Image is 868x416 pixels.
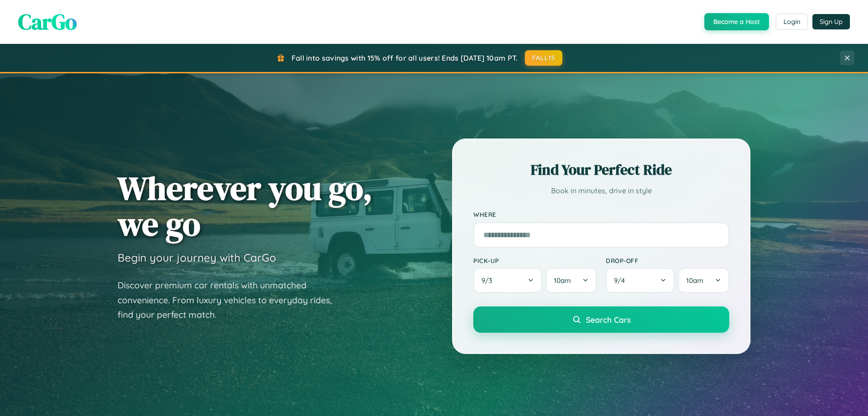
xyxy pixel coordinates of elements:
[606,268,675,293] button: 9/4
[473,268,542,293] button: 9/3
[292,53,518,62] span: Fall into savings with 15% off for all users! Ends [DATE] 10am PT.
[118,170,373,242] h1: Wherever you go, we go
[473,160,729,180] h2: Find Your Perfect Ride
[473,211,729,219] label: Where
[614,276,629,285] span: 9 / 4
[686,276,703,285] span: 10am
[678,268,729,293] button: 10am
[481,276,497,285] span: 9 / 3
[586,315,631,325] span: Search Cars
[473,184,729,197] p: Book in minutes, drive in style
[473,306,729,333] button: Search Cars
[776,14,808,30] button: Login
[606,257,729,264] label: Drop-off
[18,7,77,37] span: CarGo
[118,278,344,322] p: Discover premium car rentals with unmatched convenience. From luxury vehicles to everyday rides, ...
[525,50,563,66] button: FALL15
[118,251,276,264] h3: Begin your journey with CarGo
[546,268,597,293] button: 10am
[704,13,769,30] button: Become a Host
[554,276,571,285] span: 10am
[812,14,850,29] button: Sign Up
[473,257,597,264] label: Pick-up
